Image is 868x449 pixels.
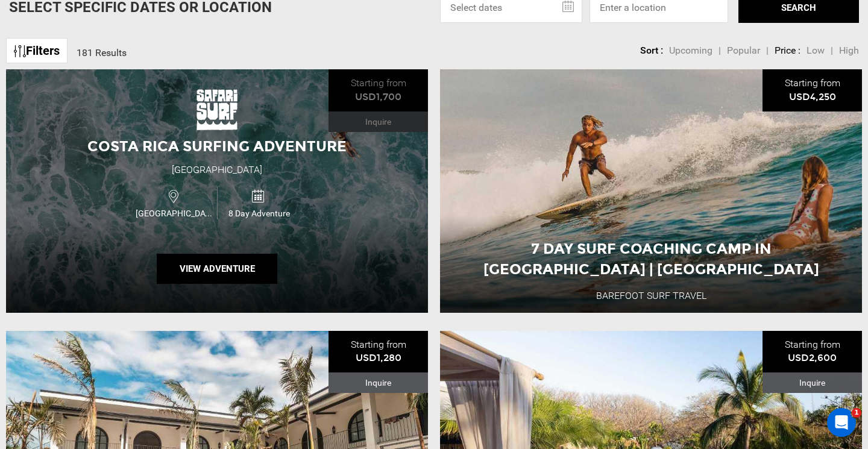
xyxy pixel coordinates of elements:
[831,44,833,58] li: |
[77,47,127,58] span: 181 Results
[727,45,760,56] span: Popular
[839,45,859,56] span: High
[157,254,277,284] button: View Adventure
[14,45,26,57] img: btn-icon.svg
[827,408,856,437] iframe: Intercom live chat
[218,207,301,219] span: 8 Day Adventure
[669,45,712,56] span: Upcoming
[775,44,800,58] li: Price :
[197,89,238,130] img: images
[133,207,217,219] span: [GEOGRAPHIC_DATA]
[87,137,347,155] span: Costa Rica Surfing Adventure
[6,38,68,64] a: Filters
[766,44,769,58] li: |
[719,44,721,58] li: |
[640,44,663,58] li: Sort :
[172,163,262,177] div: [GEOGRAPHIC_DATA]
[852,408,861,418] span: 1
[807,45,825,56] span: Low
